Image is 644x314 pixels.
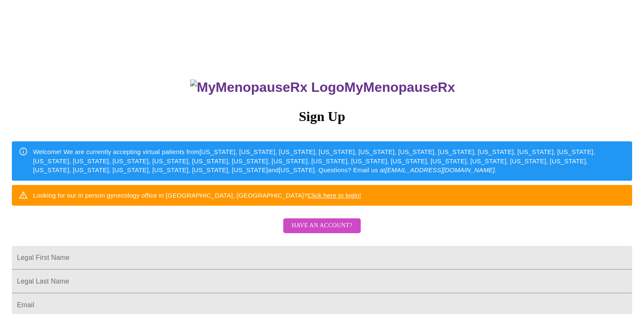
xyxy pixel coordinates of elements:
[13,80,633,95] h3: MyMenopauseRx
[190,80,344,95] img: MyMenopauseRx Logo
[33,187,361,203] div: Looking for our in person gynecology office in [GEOGRAPHIC_DATA], [GEOGRAPHIC_DATA]?
[283,218,361,233] button: Have an account?
[292,220,352,231] span: Have an account?
[33,144,625,178] div: Welcome! We are currently accepting virtual patients from [US_STATE], [US_STATE], [US_STATE], [US...
[281,228,363,235] a: Have an account?
[385,166,495,174] em: [EMAIL_ADDRESS][DOMAIN_NAME]
[12,109,632,124] h3: Sign Up
[307,192,361,199] a: Click here to login!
